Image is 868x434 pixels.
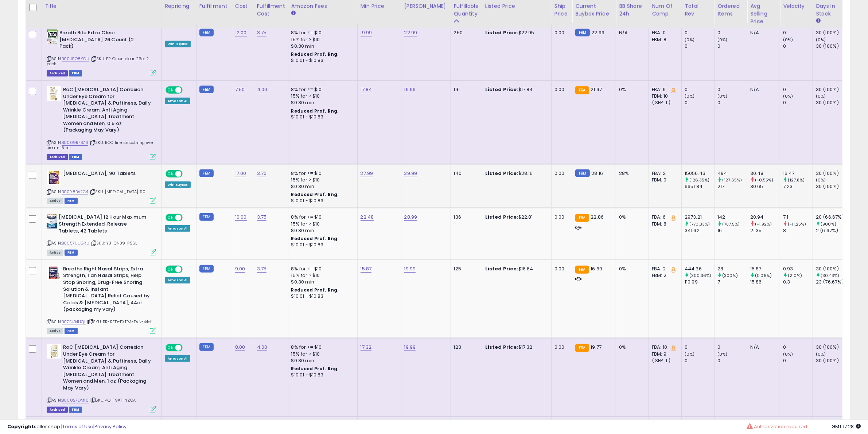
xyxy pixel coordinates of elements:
a: 17.00 [235,170,246,177]
span: FBM [69,154,82,160]
div: Title [45,2,159,10]
span: All listings currently available for purchase on Amazon [47,250,63,256]
div: 0% [619,266,643,272]
a: 28.99 [404,214,417,221]
div: 2973.21 [685,214,714,220]
a: 19.99 [404,344,416,351]
div: 8 [783,227,813,234]
small: FBA [575,86,589,94]
div: 0 [685,344,714,351]
small: (-1.92%) [755,221,772,227]
div: 140 [454,170,476,177]
div: 0 [783,357,813,364]
a: 7.50 [235,86,245,93]
div: $10.01 - $10.83 [291,372,352,378]
span: 21.97 [591,86,602,93]
div: 444.36 [685,266,714,272]
div: $10.01 - $10.83 [291,293,352,300]
a: B00027DMI8 [62,397,89,403]
div: [PERSON_NAME] [404,2,448,10]
div: 15% for > $10 [291,177,352,183]
div: 30 (100%) [816,170,845,177]
img: 51mm9zKCWUL._SL40_.jpg [47,30,58,44]
div: Amazon AI [165,277,190,284]
strong: Copyright [7,423,34,430]
div: 0 [685,30,714,36]
small: FBM [199,86,214,93]
span: All listings currently available for purchase on Amazon [47,328,63,334]
span: FBM [65,328,78,334]
div: Avg Selling Price [750,2,777,25]
div: 30 (100%) [816,99,845,106]
div: Ship Price [554,2,569,17]
a: B0057UUGRU [62,240,89,246]
a: 4.00 [257,344,268,351]
div: $0.30 min [291,43,352,50]
div: 30 (100%) [816,30,845,36]
div: 0 [717,344,747,351]
div: $28.16 [485,170,546,177]
div: 15.86 [750,279,780,285]
div: 20.94 [750,214,780,220]
a: 39.99 [404,170,417,177]
div: seller snap | | [7,423,126,430]
div: Win BuyBox [165,181,191,188]
small: (300%) [722,273,738,278]
div: 217 [717,183,747,190]
div: 30 (100%) [816,86,845,93]
div: 0 [717,99,747,106]
small: (0%) [816,177,826,183]
span: All listings currently available for purchase on Amazon [47,198,63,204]
div: 110.99 [685,279,714,285]
div: 0.93 [783,266,813,272]
small: FBA [575,344,589,352]
div: 8% for <= $10 [291,86,352,93]
a: 22.99 [404,29,417,36]
small: FBM [575,29,589,36]
div: 15% for > $10 [291,36,352,43]
a: B0009RFB76 [62,140,88,146]
div: 0.00 [554,214,567,220]
b: Reduced Prof. Rng. [291,287,339,293]
div: Listed Price [485,2,548,10]
b: Listed Price: [485,86,518,93]
small: (0.06%) [755,273,772,278]
div: 136 [454,214,476,220]
div: 8% for <= $10 [291,266,352,272]
a: 17.84 [361,86,372,93]
small: (30.43%) [821,273,839,278]
b: Reduced Prof. Rng. [291,51,339,57]
div: $0.30 min [291,357,352,364]
div: 8% for <= $10 [291,344,352,351]
b: Listed Price: [485,29,518,36]
div: Ordered Items [717,2,744,17]
div: $22.95 [485,30,546,36]
a: 19.99 [404,86,416,93]
span: Authorization required [754,423,807,430]
a: 3.75 [257,214,267,221]
small: FBM [199,169,214,177]
span: | SKU: BR Green clear 26ct 2 pack [47,56,149,67]
small: FBM [199,265,214,273]
div: 30 (100%) [816,357,845,364]
div: 0 [717,86,747,93]
span: OFF [182,215,193,221]
div: 0 [685,43,714,50]
small: (0%) [816,93,826,99]
small: (126.35%) [689,177,709,183]
div: 7.23 [783,183,813,190]
div: $10.01 - $10.83 [291,114,352,120]
div: 0 [717,30,747,36]
div: $22.81 [485,214,546,220]
small: Days In Stock. [816,17,820,24]
div: $0.30 min [291,99,352,106]
span: | SKU: BR-RED-EXTRA-TAN-44ct [87,319,152,325]
img: 41ecrcyfLeL._SL40_.jpg [47,344,61,359]
span: OFF [182,345,193,351]
a: 8.00 [235,344,245,351]
a: 27.99 [361,170,373,177]
span: FBM [65,250,78,256]
b: Listed Price: [485,214,518,220]
div: FBM: 8 [652,221,676,227]
span: ON [166,215,175,221]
